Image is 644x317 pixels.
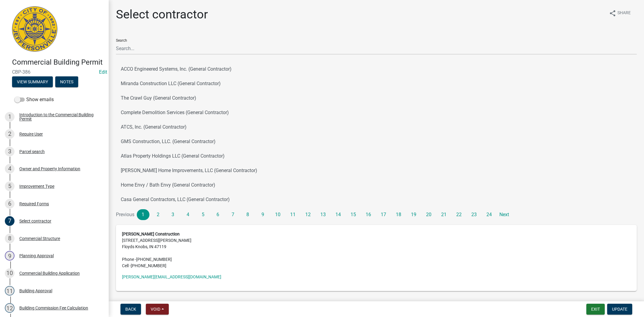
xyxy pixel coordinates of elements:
[5,303,14,313] div: 12
[12,58,104,67] h4: Commercial Building Permit
[122,257,136,262] abbr: Phone -
[422,209,435,220] a: 20
[5,234,14,243] div: 8
[607,304,632,315] button: Update
[19,271,80,275] div: Commercial Building Application
[19,202,49,206] div: Required Forms
[362,209,375,220] a: 16
[120,304,141,315] button: Back
[5,112,14,122] div: 1
[19,132,43,136] div: Require User
[257,209,269,220] a: 9
[407,209,420,220] a: 19
[116,42,637,55] input: Search...
[19,167,80,171] div: Owner and Property Information
[271,209,284,220] a: 10
[617,10,631,17] span: Share
[99,69,107,75] wm-modal-confirm: Edit Application Number
[227,209,239,220] a: 7
[19,113,99,121] div: Introduction to the Commercial Building Permit
[468,209,480,220] a: 23
[612,307,627,312] span: Update
[347,209,360,220] a: 15
[116,149,637,163] button: Atlas Property Holdings LLC (General Contractor)
[152,209,165,220] a: 2
[377,209,390,220] a: 17
[12,76,53,87] button: View Summary
[99,69,107,75] a: Edit
[167,209,179,220] a: 3
[12,6,57,52] img: City of Jeffersonville, Indiana
[437,209,450,220] a: 21
[5,286,14,296] div: 11
[116,134,637,149] button: GMS Construction, LLC. (General Contractor)
[5,251,14,261] div: 9
[125,307,136,312] span: Back
[453,209,465,220] a: 22
[19,236,60,241] div: Commercial Structure
[197,209,209,220] a: 5
[5,268,14,278] div: 10
[5,181,14,191] div: 5
[483,209,495,220] a: 24
[302,209,314,220] a: 12
[317,209,329,220] a: 13
[122,231,631,269] address: [STREET_ADDRESS][PERSON_NAME] Floyds Knobs, IN 47119
[392,209,405,220] a: 18
[287,209,299,220] a: 11
[242,209,254,220] a: 8
[116,209,637,220] nav: Page navigation
[19,254,54,258] div: Planning Approval
[586,304,605,315] button: Exit
[19,219,51,223] div: Select contractor
[122,232,180,236] strong: [PERSON_NAME] Construction
[498,209,511,220] a: Next
[116,120,637,134] button: ATCS, Inc. (General Contractor)
[116,76,637,91] button: Miranda Construction LLC (General Contractor)
[182,209,194,220] a: 4
[19,149,45,154] div: Parcel search
[116,62,637,76] button: ACCO Engineered Systems, Inc. (General Contractor)
[14,96,54,103] label: Show emails
[151,307,160,312] span: Void
[136,257,172,262] span: [PHONE_NUMBER]
[19,184,54,188] div: Improvement Type
[5,164,14,174] div: 4
[5,147,14,156] div: 3
[55,80,78,85] wm-modal-confirm: Notes
[122,263,131,268] abbr: Cell -
[609,10,616,17] i: share
[137,209,149,220] a: 1
[131,263,166,268] span: [PHONE_NUMBER]
[116,178,637,192] button: Home Envy / Bath Envy (General Contractor)
[19,306,88,310] div: Building Commission Fee Calculation
[116,163,637,178] button: [PERSON_NAME] Home Improvements, LLC (General Contractor)
[5,199,14,209] div: 6
[5,129,14,139] div: 2
[116,192,637,207] button: Casa General Contractors, LLC (General Contractor)
[604,7,636,19] button: shareShare
[12,69,97,75] span: CBP-386
[55,76,78,87] button: Notes
[116,91,637,105] button: The Crawl Guy (General Contractor)
[146,304,169,315] button: Void
[12,80,53,85] wm-modal-confirm: Summary
[332,209,344,220] a: 14
[212,209,224,220] a: 6
[116,7,208,22] h1: Select contractor
[116,105,637,120] button: Complete Demolition Services (General Contractor)
[5,216,14,226] div: 7
[19,289,52,293] div: Building Approval
[122,274,221,279] a: [PERSON_NAME][EMAIL_ADDRESS][DOMAIN_NAME]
